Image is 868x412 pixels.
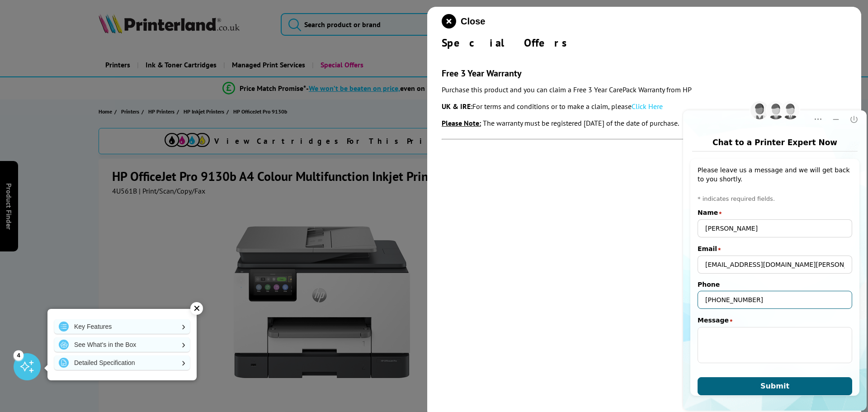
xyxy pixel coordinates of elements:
[442,100,847,113] p: For terms and conditions or to make a claim, please
[442,67,847,79] h3: Free 3 Year Warranty
[54,355,190,370] a: Detailed Specification
[442,36,847,50] div: Special Offers
[483,118,679,128] em: The warranty must be registered [DATE] of the date of purchase.
[682,95,868,412] iframe: chat window
[190,302,203,315] div: ✕
[632,102,663,111] a: Click Here
[14,350,24,360] div: 4
[54,319,190,334] a: Key Features
[442,14,485,28] button: close modal
[442,118,481,128] strong: Please Note:
[442,102,472,111] strong: UK & IRE:
[442,84,847,96] p: Purchase this product and you can claim a Free 3 Year CarePack Warranty from HP
[461,16,485,27] span: Close
[54,337,190,352] a: See What's in the Box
